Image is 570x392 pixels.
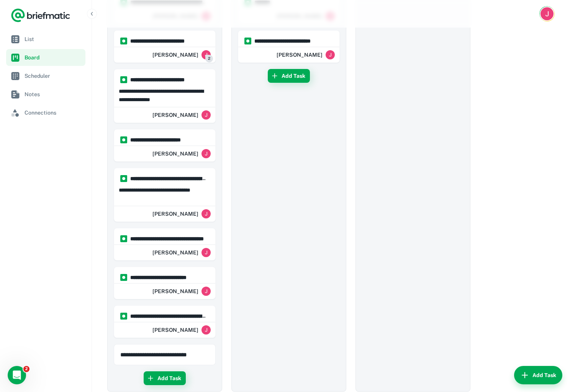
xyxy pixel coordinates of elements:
[201,209,211,218] img: ACg8ocIdT-rFWsC9NSpVKTut9vAPzll_HDRVeXeOq_zT0mgGl8luVw=s96-c
[268,69,310,83] button: Add Task
[152,287,198,295] h6: [PERSON_NAME]
[152,210,198,218] h6: [PERSON_NAME]
[152,47,211,62] div: Julius Schade
[6,31,85,48] a: List
[244,38,251,44] img: https://app.briefmatic.com/assets/integrations/manual.png
[120,274,127,281] img: https://app.briefmatic.com/assets/integrations/manual.png
[277,51,323,59] h6: [PERSON_NAME]
[152,51,198,59] h6: [PERSON_NAME]
[120,136,127,143] img: https://app.briefmatic.com/assets/integrations/manual.png
[152,206,211,221] div: Julius Schade
[120,38,127,44] img: https://app.briefmatic.com/assets/integrations/manual.png
[120,313,127,320] img: https://app.briefmatic.com/assets/integrations/manual.png
[25,35,82,43] span: List
[201,110,211,120] img: ACg8ocIdT-rFWsC9NSpVKTut9vAPzll_HDRVeXeOq_zT0mgGl8luVw=s96-c
[514,366,562,384] button: Add Task
[25,72,82,80] span: Scheduler
[6,67,85,84] a: Scheduler
[6,86,85,103] a: Notes
[326,50,335,59] img: ACg8ocIdT-rFWsC9NSpVKTut9vAPzll_HDRVeXeOq_zT0mgGl8luVw=s96-c
[201,248,211,257] img: ACg8ocIdT-rFWsC9NSpVKTut9vAPzll_HDRVeXeOq_zT0mgGl8luVw=s96-c
[201,50,211,59] img: ACg8ocIdT-rFWsC9NSpVKTut9vAPzll_HDRVeXeOq_zT0mgGl8luVw=s96-c
[152,326,198,334] h6: [PERSON_NAME]
[152,107,211,123] div: Julius Schade
[120,235,127,242] img: https://app.briefmatic.com/assets/integrations/manual.png
[152,149,198,158] h6: [PERSON_NAME]
[25,53,82,62] span: Board
[152,284,211,299] div: Julius Schade
[6,104,85,121] a: Connections
[205,55,213,62] span: 2
[152,245,211,260] div: Julius Schade
[152,146,211,161] div: Julius Schade
[277,47,335,62] div: Julius Schade
[201,149,211,158] img: ACg8ocIdT-rFWsC9NSpVKTut9vAPzll_HDRVeXeOq_zT0mgGl8luVw=s96-c
[120,175,127,182] img: https://app.briefmatic.com/assets/integrations/manual.png
[23,366,29,372] span: 2
[541,7,554,20] img: Julius Schade
[201,325,211,335] img: ACg8ocIdT-rFWsC9NSpVKTut9vAPzll_HDRVeXeOq_zT0mgGl8luVw=s96-c
[144,371,186,385] button: Add Task
[152,322,211,338] div: Julius Schade
[8,366,26,384] iframe: Intercom live chat
[152,248,198,257] h6: [PERSON_NAME]
[25,90,82,98] span: Notes
[11,8,70,23] a: Logo
[25,108,82,117] span: Connections
[152,111,198,119] h6: [PERSON_NAME]
[201,287,211,296] img: ACg8ocIdT-rFWsC9NSpVKTut9vAPzll_HDRVeXeOq_zT0mgGl8luVw=s96-c
[6,49,85,66] a: Board
[120,76,127,83] img: https://app.briefmatic.com/assets/integrations/manual.png
[539,6,555,21] button: Account button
